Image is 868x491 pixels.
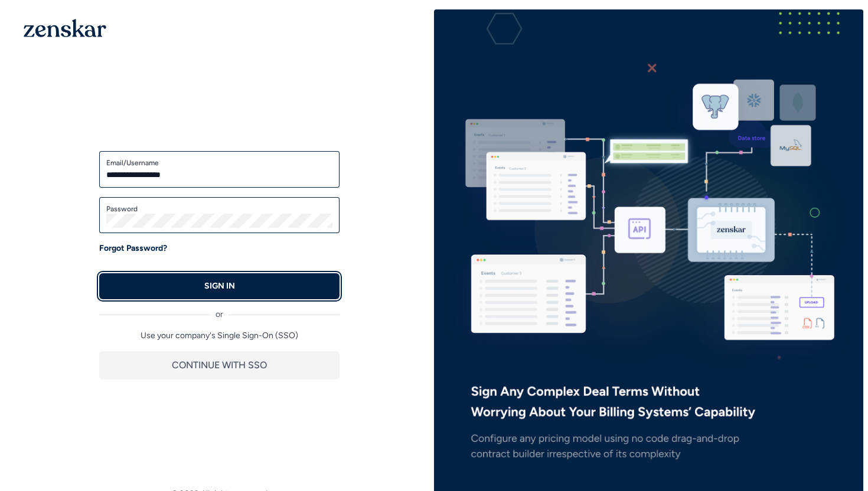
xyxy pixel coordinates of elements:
[106,204,332,214] label: Password
[204,280,235,292] p: SIGN IN
[99,273,340,299] button: SIGN IN
[99,299,340,320] div: or
[99,330,340,342] p: Use your company's Single Sign-On (SSO)
[24,19,106,37] img: 1OGAJ2xQqyY4LXKgY66KYq0eOWRCkrZdAb3gUhuVAqdWPZE9SRJmCz+oDMSn4zDLXe31Ii730ItAGKgCKgCCgCikA4Av8PJUP...
[106,158,332,168] label: Email/Username
[99,351,340,379] button: CONTINUE WITH SSO
[99,243,167,254] a: Forgot Password?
